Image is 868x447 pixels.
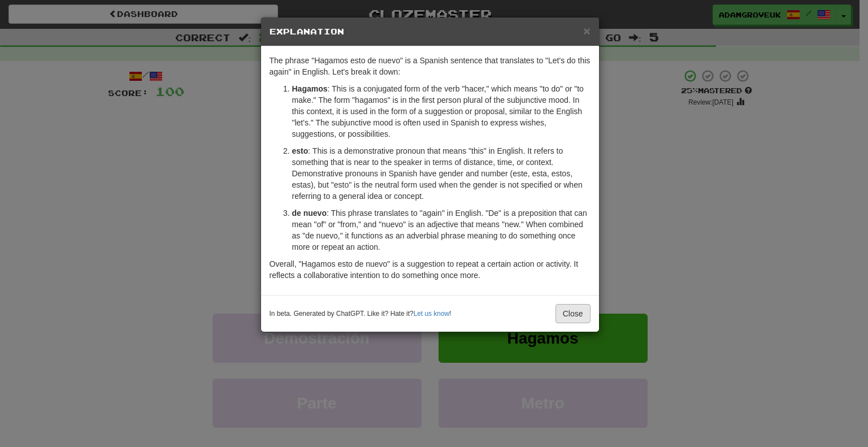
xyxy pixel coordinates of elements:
[292,84,328,93] strong: Hagamos
[292,207,591,253] p: : This phrase translates to "again" in English. "De" is a preposition that can mean "of" or "from...
[270,26,591,37] h5: Explanation
[292,145,591,202] p: : This is a demonstrative pronoun that means "this" in English. It refers to something that is ne...
[292,209,327,218] strong: de nuevo
[555,304,591,323] button: Close
[583,24,590,37] span: ×
[414,310,449,318] a: Let us know
[270,309,452,319] small: In beta. Generated by ChatGPT. Like it? Hate it? !
[270,55,591,77] p: The phrase "Hagamos esto de nuevo" is a Spanish sentence that translates to "Let's do this again"...
[292,83,591,140] p: : This is a conjugated form of the verb "hacer," which means "to do" or "to make." The form "haga...
[583,25,590,37] button: Close
[270,258,591,281] p: Overall, "Hagamos esto de nuevo" is a suggestion to repeat a certain action or activity. It refle...
[292,146,309,155] strong: esto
